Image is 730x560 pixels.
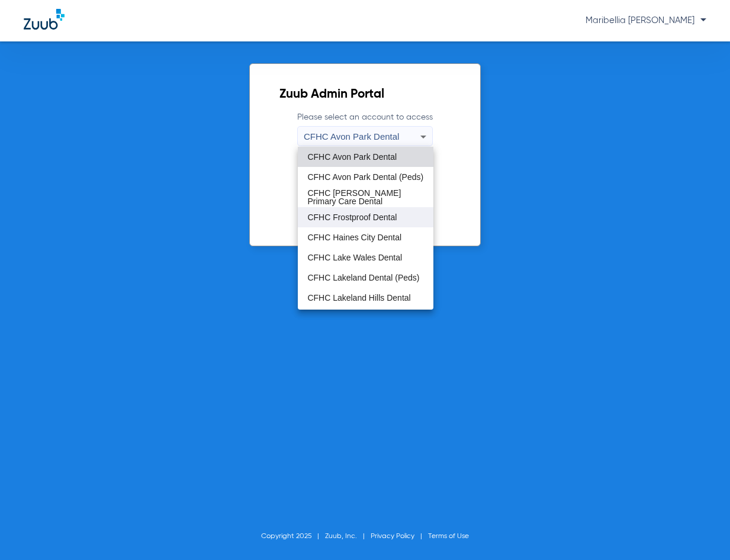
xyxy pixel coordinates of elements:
[307,294,410,302] span: CFHC Lakeland Hills Dental
[307,253,402,262] span: CFHC Lake Wales Dental
[307,173,423,181] span: CFHC Avon Park Dental (Peds)
[671,503,730,560] iframe: Chat Widget
[307,273,419,282] span: CFHC Lakeland Dental (Peds)
[307,233,401,242] span: CFHC Haines City Dental
[307,189,423,205] span: CFHC [PERSON_NAME] Primary Care Dental
[307,153,397,161] span: CFHC Avon Park Dental
[307,213,397,221] span: CFHC Frostproof Dental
